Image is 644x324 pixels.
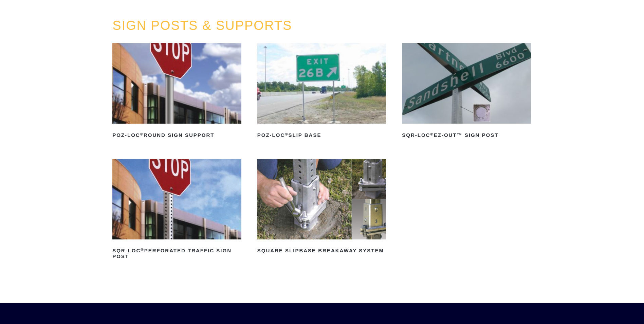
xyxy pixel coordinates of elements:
[285,132,288,136] sup: ®
[257,246,386,256] h2: Square Slipbase Breakaway System
[112,43,241,141] a: POZ-LOC®Round Sign Support
[112,246,241,262] h2: SQR-LOC Perforated Traffic Sign Post
[112,159,241,262] a: SQR-LOC®Perforated Traffic Sign Post
[402,130,531,141] h2: SQR-LOC EZ-Out™ Sign Post
[112,130,241,141] h2: POZ-LOC Round Sign Support
[257,159,386,256] a: Square Slipbase Breakaway System
[402,43,531,141] a: SQR-LOC®EZ-Out™ Sign Post
[257,130,386,141] h2: POZ-LOC Slip Base
[257,43,386,141] a: POZ-LOC®Slip Base
[140,132,144,136] sup: ®
[112,18,292,33] a: SIGN POSTS & SUPPORTS
[141,248,144,252] sup: ®
[430,132,434,136] sup: ®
